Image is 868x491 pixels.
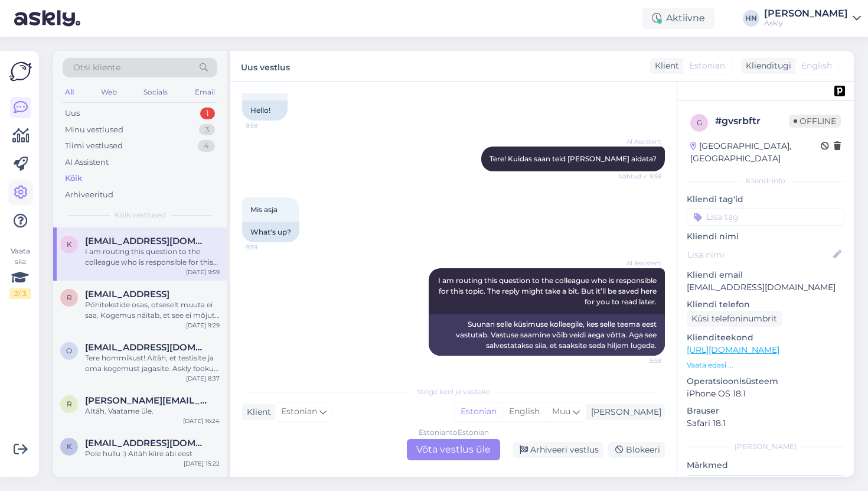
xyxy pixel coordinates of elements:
span: 9:59 [246,243,290,252]
p: Operatsioonisüsteem [687,375,844,388]
div: [DATE] 15:22 [184,459,220,468]
p: Kliendi email [687,269,844,281]
div: Klienditugi [741,60,791,72]
div: Kõik [65,173,82,184]
div: [DATE] 9:59 [186,268,220,277]
div: Blokeeri [608,442,665,458]
div: [PERSON_NAME] [764,9,848,18]
div: Email [192,84,217,100]
div: Tiimi vestlused [65,140,123,152]
div: Aktiivne [642,8,714,29]
div: Pole hullu :) Aitäh kiire abi eest [85,448,220,459]
p: Kliendi telefon [687,298,844,311]
div: Võta vestlus üle [407,439,500,460]
span: AI Assistent [617,137,661,146]
div: AItäh. Vaatame üle. [85,406,220,417]
span: 9:59 [617,356,661,365]
div: [DATE] 8:37 [186,374,220,383]
span: r [67,293,72,302]
div: Askly [764,18,848,28]
div: 3 [199,124,215,136]
span: Offline [789,115,841,128]
p: Kliendi nimi [687,230,844,243]
span: Estonian [689,60,725,72]
div: Suunan selle küsimuse kolleegile, kes selle teema eest vastutab. Vastuse saamine võib veidi aega ... [429,314,665,356]
div: Kliendi info [687,175,844,186]
div: All [63,84,76,100]
p: [EMAIL_ADDRESS][DOMAIN_NAME] [687,281,844,294]
span: K [67,240,72,249]
div: English [502,403,546,421]
span: I am routing this question to the colleague who is responsible for this topic. The reply might ta... [438,276,658,306]
p: Kliendi tag'id [687,193,844,206]
span: Otsi kliente [73,61,120,74]
div: Socials [141,84,170,100]
div: 4 [198,140,215,152]
div: Vaata siia [9,246,31,299]
div: Estonian to Estonian [419,427,489,438]
div: [PERSON_NAME] [687,441,844,452]
div: Põhitekstide osas, otseselt muuta ei saa. Kogemus näitab, et see ei mõjuta äri tulemusi. Pigem so... [85,300,220,321]
div: Minu vestlused [65,124,123,136]
div: [GEOGRAPHIC_DATA], [GEOGRAPHIC_DATA] [690,140,821,165]
div: Valige keel ja vastake [242,386,665,397]
span: Kõik vestlused [115,210,166,220]
div: [PERSON_NAME] [586,406,661,418]
p: Brauser [687,405,844,417]
div: AI Assistent [65,157,109,168]
a: [PERSON_NAME]Askly [764,9,861,28]
span: ormiuas@hotmail.com [85,342,208,353]
div: Hello! [242,100,288,121]
div: Küsi telefoninumbrit [687,311,782,327]
label: Uus vestlus [241,58,290,74]
span: Nähtud ✓ 9:58 [617,172,661,181]
div: Estonian [455,403,502,421]
div: 1 [200,108,215,119]
div: [DATE] 16:24 [183,417,220,425]
img: Askly Logo [9,60,32,83]
span: AI Assistent [617,259,661,268]
p: Märkmed [687,459,844,472]
span: Kk@hh.ee [85,236,208,246]
input: Lisa nimi [687,248,831,261]
div: [DATE] 9:29 [186,321,220,330]
div: Arhiveeritud [65,189,113,201]
div: 2 / 3 [9,288,31,299]
div: Arhiveeri vestlus [513,442,603,458]
div: I am routing this question to the colleague who is responsible for this topic. The reply might ta... [85,246,220,268]
a: [URL][DOMAIN_NAME] [687,344,779,355]
span: reigo@turundus.ai [85,289,169,300]
input: Lisa tag [687,208,844,226]
span: g [697,118,702,127]
p: Safari 18.1 [687,417,844,430]
span: Mis asja [250,205,278,214]
div: Klient [650,60,679,72]
span: Estonian [281,405,317,418]
div: What's up? [242,222,299,242]
span: English [801,60,832,72]
div: Tere hommikust! Aitäh, et testisite ja oma kogemust jagasite. Askly fookus on vastata eelkõige pä... [85,353,220,374]
span: reene@tupsunupsu.ee [85,395,208,406]
span: o [66,346,72,355]
div: Klient [242,406,271,418]
div: HN [743,10,759,27]
span: Tere! Kuidas saan teid [PERSON_NAME] aidata? [490,154,657,163]
p: iPhone OS 18.1 [687,388,844,400]
span: Muu [552,406,570,417]
div: # gvsrbftr [715,114,789,128]
p: Klienditeekond [687,331,844,344]
span: kartl@tuusik.ee [85,438,208,448]
span: k [67,442,72,451]
div: Web [99,84,119,100]
div: Uus [65,108,80,119]
img: pd [834,86,845,96]
p: Vaata edasi ... [687,360,844,370]
span: r [67,399,72,408]
span: 9:58 [246,121,290,130]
